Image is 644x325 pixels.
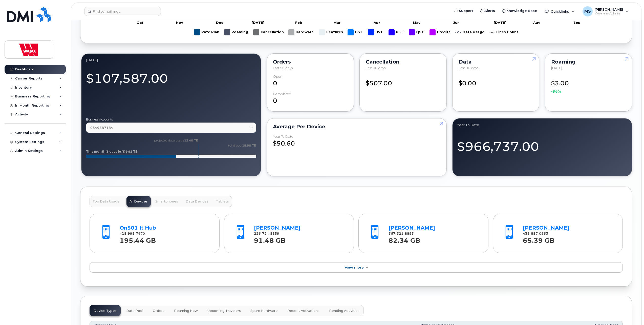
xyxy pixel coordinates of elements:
tspan: 18.98 TB [242,144,256,147]
a: Alerts [477,6,499,16]
span: Alerts [484,8,495,13]
g: Cancellation [253,27,284,37]
span: [DATE] [551,66,562,70]
tspan: Jun [453,21,460,25]
div: $3.00 [551,75,626,94]
span: Spare Hardware [250,309,278,313]
strong: 195.44 GB [120,234,156,244]
span: 998 [126,232,135,235]
div: $107,587.00 [86,68,256,87]
span: Recent Activations [287,309,319,313]
span: Wireless Admin [595,11,623,15]
span: 7470 [135,232,145,235]
text: total pool [228,144,256,147]
span: 321 [395,232,403,235]
button: Top Data Usage [90,196,123,207]
span: 8859 [269,232,279,235]
tspan: [DATE] [494,21,506,25]
div: Data [459,60,533,64]
div: Quicklinks [541,6,578,16]
strong: 65.39 GB [523,234,554,244]
span: Tablets [216,199,229,204]
div: 0 [273,75,348,88]
tspan: [DATE] [252,21,264,25]
a: Support [451,6,477,16]
span: Last 90 days [366,66,385,70]
label: Business Accounts [86,118,256,121]
div: Average per Device [273,125,440,129]
span: Pending Activities [329,309,359,313]
a: View More [90,262,623,273]
div: Moe Suliman [579,6,632,16]
g: Rate Plan [194,27,219,37]
div: Roaming [551,60,626,64]
button: Data Devices [183,196,211,207]
span: 0963 [538,232,548,235]
span: 887 [530,232,538,235]
a: On501 It Hub [120,225,156,231]
span: 0549687184 [90,125,113,130]
span: Roaming Now [174,309,198,313]
g: Roaming [224,27,248,37]
div: $966,737.00 [457,133,627,155]
a: [PERSON_NAME] [523,225,569,231]
span: 367 [389,232,414,235]
g: Features [319,27,343,37]
span: 438 [523,232,548,235]
div: Orders [273,60,348,64]
div: September 2025 [86,58,256,62]
a: 0549687184 [86,123,256,133]
span: Upcoming Travelers [207,309,241,313]
g: Data Usage [456,27,484,37]
div: $0.00 [459,75,533,88]
span: [PERSON_NAME] [595,7,623,11]
tspan: Nov [176,21,183,25]
span: Data Devices [186,199,208,204]
strong: 82.34 GB [389,234,420,244]
button: Tablets [213,196,232,207]
div: completed [273,92,291,96]
tspan: This month [86,150,105,153]
span: Last 90 days [273,66,293,70]
input: Find something... [84,7,161,16]
button: Smartphones [152,196,181,207]
tspan: 9.92 TB [125,150,138,153]
span: Quicklinks [551,9,569,13]
div: 0 [273,92,348,105]
tspan: May [413,21,420,25]
div: Open [273,75,282,78]
a: [PERSON_NAME] [254,225,300,231]
div: $507.00 [366,75,440,88]
g: GST [348,27,363,37]
span: MS [584,8,591,14]
tspan: Oct [137,21,143,25]
span: Support [459,8,473,13]
tspan: (5 days left) [105,150,125,153]
tspan: Apr [373,21,380,25]
span: Top Data Usage [93,199,120,204]
span: Data Pool [126,309,143,313]
g: Lines Count [489,27,518,37]
div: Cancellation [366,60,440,64]
span: View More [345,266,364,269]
span: 226 [254,232,279,235]
tspan: Feb [295,21,302,25]
text: projected data usage [154,138,198,142]
g: QST [409,27,425,37]
tspan: Sep [573,21,581,25]
tspan: 12.40 TB [184,138,198,142]
span: 418 [120,232,145,235]
g: Hardware [289,27,314,37]
tspan: Mar [334,21,340,25]
a: Knowledge Base [499,6,541,16]
span: -96% [551,89,561,94]
g: PST [389,27,404,37]
span: Last 90 days [459,66,478,70]
span: Knowledge Base [506,8,537,13]
tspan: Aug [533,21,541,25]
strong: 91.48 GB [254,234,286,244]
g: HST [368,27,384,37]
span: Smartphones [155,199,178,204]
tspan: Dec [216,21,223,25]
g: Credits [430,27,450,37]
